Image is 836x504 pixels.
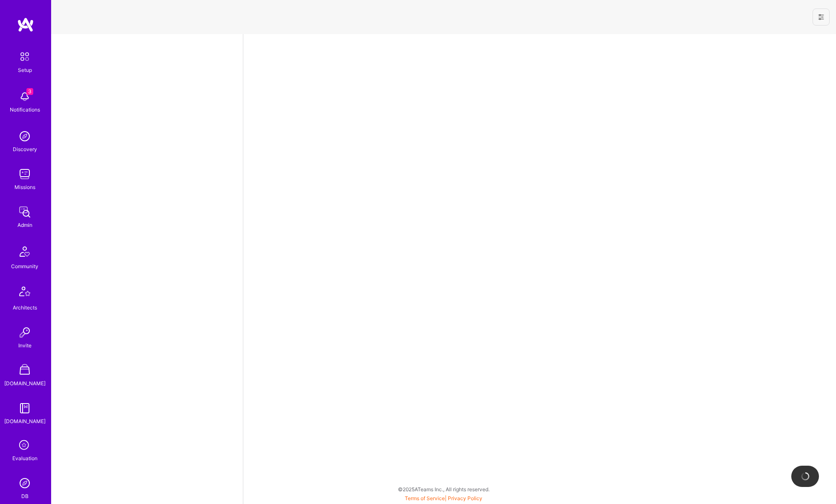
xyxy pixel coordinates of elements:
img: Community [14,241,35,262]
a: Privacy Policy [448,495,482,501]
div: Architects [13,303,37,312]
img: guide book [16,400,33,417]
div: DB [21,492,29,501]
div: © 2025 ATeams Inc., All rights reserved. [51,478,836,500]
div: Notifications [10,105,40,114]
img: A Store [16,362,33,379]
img: teamwork [16,166,33,183]
div: Invite [18,341,32,350]
div: Admin [17,220,32,229]
div: [DOMAIN_NAME] [4,379,46,388]
div: Evaluation [12,454,37,463]
a: Terms of Service [405,495,445,501]
img: admin teamwork [16,203,33,220]
span: | [405,495,482,501]
img: logo [17,17,34,32]
i: icon SelectionTeam [17,438,33,454]
span: 3 [26,88,33,95]
div: Missions [14,183,35,192]
div: [DOMAIN_NAME] [4,417,46,426]
img: bell [16,88,33,105]
div: Setup [18,66,32,74]
img: Admin Search [16,475,33,492]
img: Invite [16,324,33,341]
img: discovery [16,128,33,145]
img: loading [799,470,811,482]
img: Architects [14,283,35,303]
div: Community [11,262,38,271]
img: setup [16,48,34,66]
div: Discovery [13,145,37,154]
